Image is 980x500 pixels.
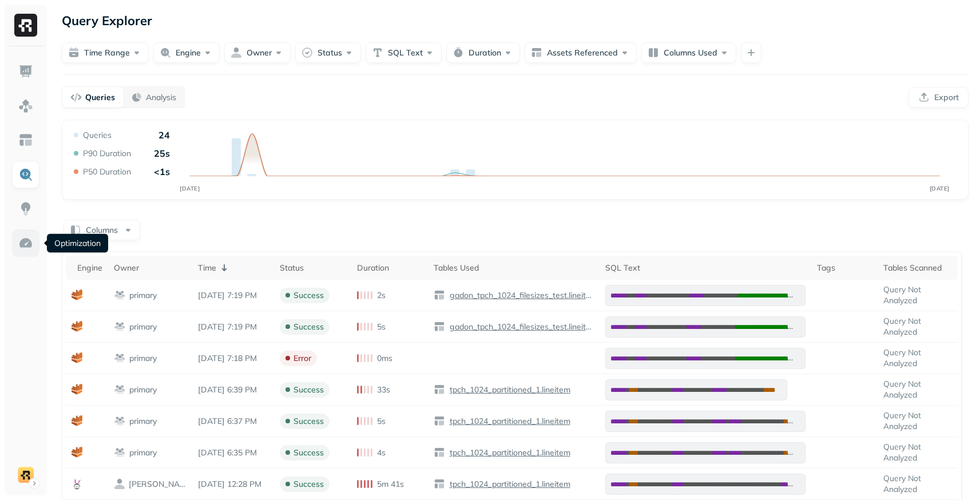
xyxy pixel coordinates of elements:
[605,263,806,273] div: SQL Text
[224,42,291,63] button: Owner
[114,384,126,395] img: workgroup
[18,133,33,148] img: Asset Explorer
[198,261,269,275] div: Time
[366,42,442,63] button: SQL Text
[18,467,34,483] img: demo
[154,166,170,177] p: <1s
[883,379,952,400] p: Query Not Analyzed
[293,416,324,427] p: success
[198,416,269,427] p: Aug 24, 2025 6:37 PM
[377,416,386,427] p: 5s
[198,447,269,458] p: Aug 24, 2025 6:35 PM
[377,384,390,395] p: 33s
[114,478,125,490] img: owner
[280,263,346,273] div: Status
[114,263,187,273] div: Owner
[129,479,187,490] p: trino
[817,263,872,273] div: Tags
[129,416,157,427] p: primary
[377,447,386,458] p: 4s
[18,167,33,182] img: Query Explorer
[77,263,102,273] div: Engine
[83,166,131,177] p: P50 Duration
[447,479,570,490] p: tpch_1024_partitioned_1.lineitem
[64,220,140,240] button: Columns
[434,321,445,332] img: table
[883,442,952,463] p: Query Not Analyzed
[18,201,33,216] img: Insights
[62,10,152,31] p: Query Explorer
[447,290,594,301] p: gadon_tpch_1024_filesizes_test.lineitem_32mb
[198,290,269,301] p: Aug 24, 2025 7:19 PM
[180,185,200,192] tspan: [DATE]
[434,478,445,490] img: table
[114,415,126,427] img: workgroup
[434,263,594,273] div: Tables Used
[447,416,570,427] p: tpch_1024_partitioned_1.lineitem
[445,479,570,490] a: tpch_1024_partitioned_1.lineitem
[434,384,445,395] img: table
[293,322,324,332] p: success
[198,322,269,332] p: Aug 24, 2025 7:19 PM
[883,316,952,338] p: Query Not Analyzed
[85,92,115,103] p: Queries
[446,42,520,63] button: Duration
[295,42,361,63] button: Status
[47,234,108,253] div: Optimization
[445,416,570,427] a: tpch_1024_partitioned_1.lineitem
[445,322,594,332] a: gadon_tpch_1024_filesizes_test.lineitem_1gb
[14,14,37,37] img: Ryft
[434,415,445,427] img: table
[114,289,126,301] img: workgroup
[434,447,445,458] img: table
[930,185,950,192] tspan: [DATE]
[447,447,570,458] p: tpch_1024_partitioned_1.lineitem
[158,129,170,141] p: 24
[18,98,33,113] img: Assets
[445,384,570,395] a: tpch_1024_partitioned_1.lineitem
[198,479,269,490] p: Aug 24, 2025 12:28 PM
[377,290,386,301] p: 2s
[883,473,952,495] p: Query Not Analyzed
[146,92,176,103] p: Analysis
[198,353,269,364] p: Aug 24, 2025 7:18 PM
[883,347,952,369] p: Query Not Analyzed
[434,289,445,301] img: table
[129,290,157,301] p: primary
[377,479,404,490] p: 5m 41s
[883,263,952,273] div: Tables Scanned
[62,42,149,63] button: Time Range
[447,322,594,332] p: gadon_tpch_1024_filesizes_test.lineitem_1gb
[293,479,324,490] p: success
[83,130,112,141] p: Queries
[293,384,324,395] p: success
[293,353,311,364] p: error
[908,87,969,108] button: Export
[154,148,170,159] p: 25s
[114,352,126,364] img: workgroup
[883,410,952,432] p: Query Not Analyzed
[445,447,570,458] a: tpch_1024_partitioned_1.lineitem
[114,447,126,458] img: workgroup
[357,263,422,273] div: Duration
[198,384,269,395] p: Aug 24, 2025 6:39 PM
[293,290,324,301] p: success
[525,42,637,63] button: Assets Referenced
[129,447,157,458] p: primary
[83,148,131,159] p: P90 Duration
[377,322,386,332] p: 5s
[153,42,220,63] button: Engine
[641,42,736,63] button: Columns Used
[18,64,33,79] img: Dashboard
[293,447,324,458] p: success
[18,236,33,251] img: Optimization
[129,322,157,332] p: primary
[883,284,952,306] p: Query Not Analyzed
[129,384,157,395] p: primary
[114,321,126,332] img: workgroup
[377,353,392,364] p: 0ms
[129,353,157,364] p: primary
[445,290,594,301] a: gadon_tpch_1024_filesizes_test.lineitem_32mb
[447,384,570,395] p: tpch_1024_partitioned_1.lineitem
